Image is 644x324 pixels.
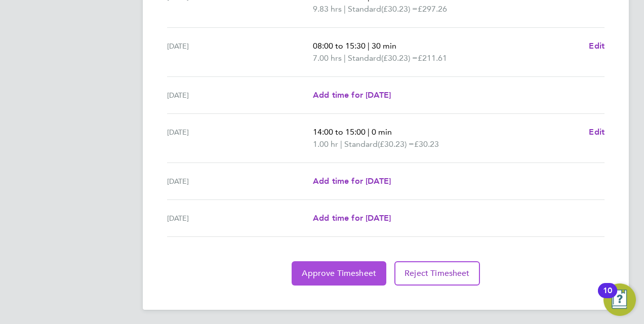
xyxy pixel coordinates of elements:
span: £30.23 [414,139,439,149]
span: Edit [589,41,605,51]
div: [DATE] [167,89,313,101]
span: 9.83 hrs [313,4,342,14]
span: Standard [344,138,378,150]
span: £211.61 [418,53,447,63]
span: Edit [589,127,605,137]
button: Reject Timesheet [394,261,480,286]
span: | [344,4,346,14]
span: (£30.23) = [381,53,418,63]
span: | [368,127,370,137]
span: (£30.23) = [378,139,414,149]
div: 10 [603,291,612,304]
button: Approve Timesheet [292,261,386,286]
span: 14:00 to 15:00 [313,127,366,137]
span: 08:00 to 15:30 [313,41,366,51]
span: Add time for [DATE] [313,213,391,223]
div: [DATE] [167,40,313,64]
a: Add time for [DATE] [313,175,391,187]
a: Add time for [DATE] [313,89,391,101]
span: | [340,139,342,149]
a: Add time for [DATE] [313,212,391,224]
span: (£30.23) = [381,4,418,14]
span: 7.00 hrs [313,53,342,63]
span: | [344,53,346,63]
span: Add time for [DATE] [313,176,391,186]
span: Reject Timesheet [405,268,470,278]
span: 1.00 hr [313,139,338,149]
span: | [368,41,370,51]
div: [DATE] [167,175,313,187]
a: Edit [589,40,605,52]
div: [DATE] [167,212,313,224]
span: Approve Timesheet [302,268,376,278]
span: £297.26 [418,4,447,14]
span: Standard [348,52,381,64]
span: Add time for [DATE] [313,90,391,100]
a: Edit [589,126,605,138]
span: Standard [348,3,381,15]
button: Open Resource Center, 10 new notifications [603,283,636,316]
span: 30 min [372,41,396,51]
span: 0 min [372,127,392,137]
div: [DATE] [167,126,313,150]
